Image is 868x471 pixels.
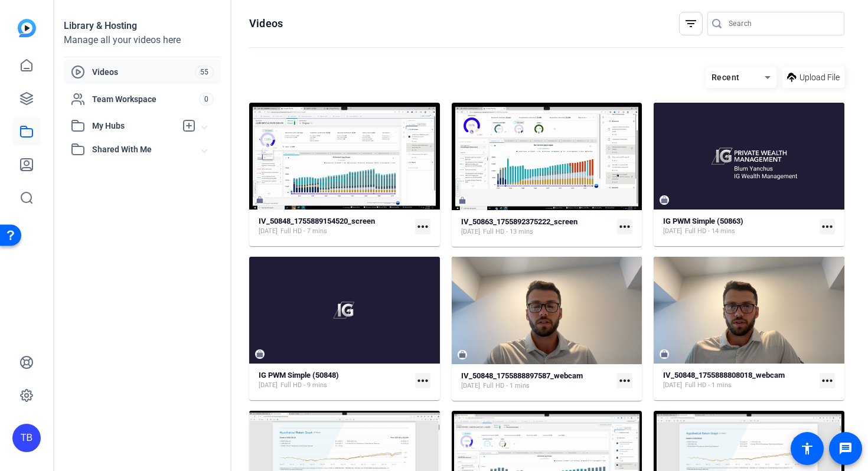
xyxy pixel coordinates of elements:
mat-icon: filter_list [684,17,698,31]
img: blue-gradient.svg [18,19,36,37]
span: Full HD - 14 mins [685,227,735,236]
mat-icon: more_horiz [415,373,430,388]
strong: IV_50863_1755892375222_screen [461,217,577,226]
mat-icon: message [838,441,853,456]
span: Upload File [800,71,840,84]
mat-expansion-panel-header: My Hubs [64,114,221,138]
span: Full HD - 13 mins [483,227,533,237]
div: Manage all your videos here [64,33,221,47]
span: [DATE] [461,227,480,237]
span: Full HD - 7 mins [280,227,327,236]
a: IV_50848_1755888897587_webcam[DATE]Full HD - 1 mins [461,371,613,391]
a: IV_50848_1755889154520_screen[DATE]Full HD - 7 mins [259,217,410,236]
span: Shared With Me [92,143,202,156]
a: IV_50863_1755892375222_screen[DATE]Full HD - 13 mins [461,217,613,237]
mat-icon: more_horiz [617,219,632,234]
div: Library & Hosting [64,19,221,33]
span: Recent [712,73,740,82]
span: [DATE] [663,227,682,236]
button: Upload File [782,67,844,88]
span: Team Workspace [92,93,199,105]
span: Full HD - 1 mins [685,381,732,390]
strong: IG PWM Simple (50863) [663,217,743,225]
strong: IV_50848_1755889154520_screen [259,217,375,225]
strong: IV_50848_1755888897587_webcam [461,371,583,380]
mat-icon: more_horiz [415,219,430,234]
span: [DATE] [663,381,682,390]
input: Search [729,17,835,31]
span: Full HD - 9 mins [280,381,327,390]
mat-icon: more_horiz [820,219,835,234]
mat-expansion-panel-header: Shared With Me [64,138,221,161]
a: IG PWM Simple (50863)[DATE]Full HD - 14 mins [663,217,815,236]
h1: Videos [249,17,283,31]
mat-icon: more_horiz [820,373,835,388]
span: [DATE] [259,227,278,236]
a: IV_50848_1755888808018_webcam[DATE]Full HD - 1 mins [663,371,815,390]
strong: IV_50848_1755888808018_webcam [663,371,785,380]
span: 55 [195,66,214,78]
span: [DATE] [461,381,480,391]
span: Videos [92,66,195,78]
span: [DATE] [259,381,278,390]
span: Full HD - 1 mins [483,381,530,391]
mat-icon: more_horiz [617,373,632,388]
mat-icon: accessibility [800,441,814,456]
span: My Hubs [92,120,176,132]
span: 0 [199,93,214,106]
strong: IG PWM Simple (50848) [259,371,339,380]
div: TB [12,424,41,452]
a: IG PWM Simple (50848)[DATE]Full HD - 9 mins [259,371,410,390]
